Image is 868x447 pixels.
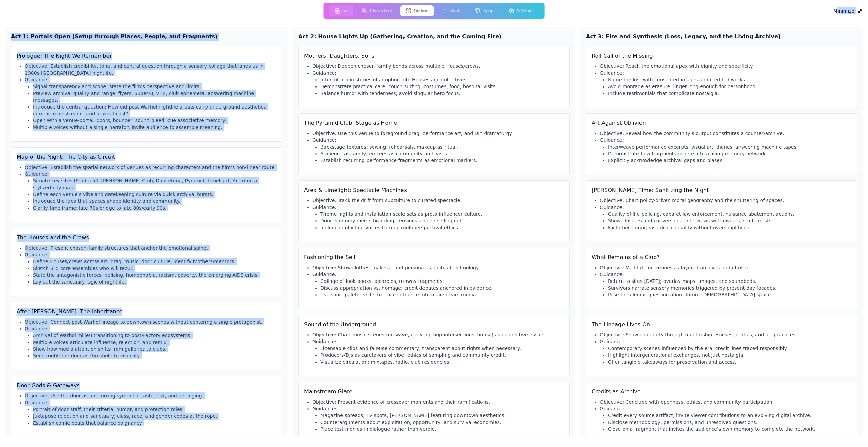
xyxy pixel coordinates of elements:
li: Credit every source artifact; invite viewer contributions to an evolving digital archive. [608,412,851,419]
li: Intercut origin stories of adoption into Houses and collectives. [320,76,564,83]
li: Visualize circulation: mixtapes, radio, club residencies. [320,358,564,365]
li: Guidance: [25,251,276,285]
li: Objective: Meditate on venues as layered archives and ghosts. [600,264,851,271]
h3: Credits as Archive [592,388,851,396]
li: Show closures and conversions; interviews with owners, staff, artists. [608,217,851,224]
li: Discuss appropriation vs. homage; credit debates anchored in evidence. [320,285,564,291]
button: Characters [356,5,398,16]
a: Beats [435,4,468,18]
li: Introduce the central question: How did post‑Warhol nightlife artists carry underground aesthetic... [33,103,276,117]
li: Guidance: [600,204,851,231]
li: Guidance: [312,137,564,164]
li: Objective: Conclude with openness, ethics, and community participation. [600,399,851,405]
li: Objective: Use this venue to foreground drag, performance art, and DIY dramaturgy. [312,130,564,137]
li: Include conflicting voices to keep multiperspectival ethics. [320,224,564,231]
li: Pose the elegiac question about future [DEMOGRAPHIC_DATA] space. [608,291,851,298]
a: Script [468,4,502,18]
li: Objective: Present chosen-family structures that anchor the emotional spine. [25,245,276,251]
h3: Roll Call of the Missing [592,52,851,60]
li: Return to sites [DATE]; overlay maps, images, and soundbeds. [608,278,851,285]
li: Signal transparency and scope: state the film’s perspective and limits. [33,83,276,90]
li: Avoid montage as erasure: linger long enough for personhood. [608,83,851,90]
h2: Act 1: Portals Open (Setup through Places, People, and Fragments) [11,33,282,41]
li: Licensable clips and fair-use commentary; transparent about rights when necessary. [320,345,564,352]
li: Door economy meets branding; tensions around selling out. [320,217,564,224]
a: Settings [502,4,540,18]
li: Objective: Establish the spatial network of venues as recurring characters and the film’s non-lin... [25,164,276,171]
li: Guidance: [312,338,564,365]
li: Name the lost with consented images and credited works. [608,76,851,83]
li: Situate key sites (Studio 54, [PERSON_NAME] Club, Danceteria, Pyramid, Limelight, Area) on a styl... [33,177,276,191]
h3: Sound of the Underground [304,320,564,329]
h3: Door Gods & Gateways [17,382,276,390]
li: Objective: Establish credibility, tone, and central question through a sensory collage that lands... [25,63,276,76]
li: Guidance: [25,399,276,426]
li: Establish recurring performance fragments as emotional markers. [320,157,564,164]
li: Multiple voices articulate influence, rejection, and remix. [33,339,276,346]
li: Objective: Connect post‑Warhol lineage to downtown scenes without centering a single protagonist. [25,318,276,325]
li: Guidance: [312,204,564,231]
li: Fact-check rigor; visualize causality without oversimplifying. [608,224,851,231]
li: Objective: Use the door as a recurring symbol of taste, risk, and belonging. [25,392,276,399]
li: Guidance: [312,271,564,298]
li: Contemporary scenes influenced by the era; credit lines traced responsibly. [608,345,851,352]
h3: The Pyramid Club: Stage as Home [304,119,564,127]
h3: What Remains of a Club? [592,253,851,261]
li: Highlight intergenerational exchanges, not just nostalgia. [608,352,851,358]
a: Outline [399,4,435,18]
li: Objective: Track the drift from subculture to curated spectacle. [312,197,564,204]
li: Guidance: [25,76,276,131]
li: Guidance: [600,137,851,164]
li: Preview archival quality and range: flyers, Super‑8, VHS, club ephemera, answering machine messages. [33,90,276,103]
h3: After [PERSON_NAME]: The Inheritance [17,308,276,316]
li: Include testimonials that complicate nostalgia. [608,90,851,97]
li: Place testimonies in dialogue rather than verdict. [320,426,564,432]
li: Lay out the sanctuary logic of nightlife. [33,278,276,285]
li: Guidance: [312,70,564,97]
li: Guidance: [25,171,276,211]
li: Guidance: [25,325,276,359]
li: Guidance: [600,338,851,365]
li: Disclose methodology, permissions, and unresolved questions. [608,419,851,426]
h3: Fashioning the Self [304,253,564,261]
li: Establish comic beats that balance poignancy. [33,420,276,426]
li: Objective: Deepen chosen-family bonds across multiple Houses/crews. [312,63,564,70]
h2: Act 2: House Lights Up (Gathering, Creation, and the Coming Fire) [298,33,570,41]
li: Objective: Reach the emotional apex with dignity and specificity. [600,63,851,70]
li: Open with a venue-portal: doors, bouncer, sound bleed; cue associative memory. [33,117,276,124]
li: Counterarguments about exploitation, opportunity, and survival economies. [320,419,564,426]
li: Objective: Show continuity through mentorship, Houses, parties, and art practices. [600,331,851,338]
li: Backstage textures: sewing, rehearsals, makeup as ritual. [320,143,564,150]
li: Sketch 3–5 core ensembles who will recur. [33,265,276,272]
div: Minimize [833,8,863,14]
li: Archival of Warhol milieu transitioning to post‑Factory ecosystems. [33,332,276,339]
li: Objective: Present evidence of crossover moments and their ramifications. [312,399,564,405]
li: Guidance: [600,405,851,432]
li: Guidance: [600,70,851,97]
h3: [PERSON_NAME] Time: Sanitizing the Night [592,186,851,194]
li: Close on a fragment that invites the audience’s own memory to complete the network. [608,426,851,432]
li: Objective: Chart music scenes (no wave, early hip‑hop intersections, house) as connective tissue. [312,331,564,338]
li: Juxtapose rejection and sanctuary; class, race, and gender codes at the rope. [33,413,276,420]
h3: Art Against Oblivion [592,119,851,127]
li: Interweave performance excerpts, visual art, diaries, answering machine tapes. [608,143,851,150]
li: Seed motif: the door as threshold to visibility. [33,352,276,359]
h3: Mothers, Daughters, Sons [304,52,564,60]
li: Producers/DJs as caretakers of vibe; ethics of sampling and community credit. [320,352,564,358]
li: Demonstrate how fragments cohere into a living memory network. [608,150,851,157]
li: Collage of look-books, polaroids, runway fragments. [320,278,564,285]
li: Multiple voices without a single narrator; invite audience to assemble meaning. [33,124,276,131]
h3: The Houses and the Crews [17,234,276,242]
img: storyboard [335,8,340,14]
button: Script [470,5,500,16]
h3: Mainstream Glare [304,388,564,396]
li: Guidance: [600,271,851,298]
li: Objective: Show clothes, makeup, and persona as political technology. [312,264,564,271]
button: Outline [400,5,434,16]
li: Explicitly acknowledge archival gaps and biases. [608,157,851,164]
li: Objective: Reveal how the community’s output constitutes a counter‑archive. [600,130,851,137]
h2: Act 3: Fire and Synthesis (Loss, Legacy, and the Living Archive) [586,33,857,41]
li: Guidance: [312,405,564,432]
button: Beats [436,5,467,16]
li: Offer tangible takeaways for preservation and access. [608,358,851,365]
